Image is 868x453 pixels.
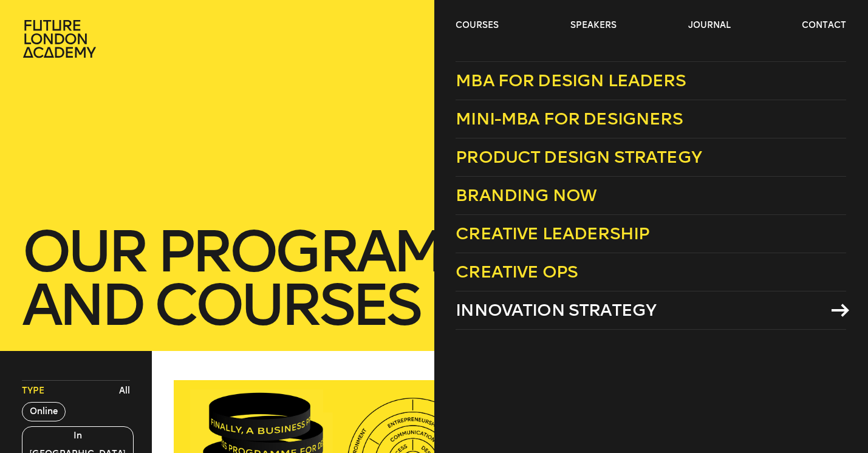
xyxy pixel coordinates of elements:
[456,262,578,282] span: Creative Ops
[456,185,596,205] span: Branding Now
[456,177,846,215] a: Branding Now
[456,109,683,129] span: Mini-MBA for Designers
[456,215,846,253] a: Creative Leadership
[456,100,846,138] a: Mini-MBA for Designers
[456,147,702,167] span: Product Design Strategy
[456,61,846,100] a: MBA for Design Leaders
[456,291,846,330] a: Innovation Strategy
[570,19,617,32] a: speakers
[456,19,499,32] a: courses
[456,70,686,90] span: MBA for Design Leaders
[456,253,846,291] a: Creative Ops
[456,300,656,320] span: Innovation Strategy
[802,19,846,32] a: contact
[688,19,731,32] a: journal
[456,223,649,244] span: Creative Leadership
[456,138,846,177] a: Product Design Strategy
